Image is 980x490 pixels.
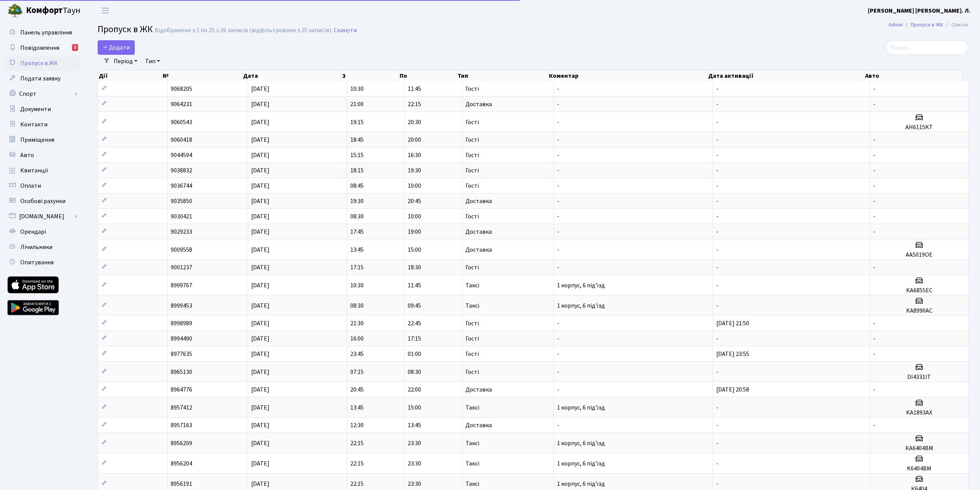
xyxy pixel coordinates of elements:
span: Пропуск в ЖК [20,59,58,67]
h5: KA1893AX [873,409,965,416]
th: Дії [98,70,162,81]
span: 10:30 [350,281,364,290]
span: - [557,85,559,93]
span: [DATE] 23:55 [716,350,749,358]
span: - [557,100,559,108]
span: 9029233 [171,228,192,236]
span: - [557,228,559,236]
span: 22:15 [350,459,364,468]
span: 8977635 [171,350,192,358]
span: - [873,151,875,159]
span: 16:00 [350,334,364,343]
span: 1 корпус, 6 під'їзд [557,302,605,310]
input: Пошук... [885,40,969,55]
span: [DATE] [251,334,269,343]
span: 22:00 [408,385,421,394]
span: - [557,350,559,358]
span: 8999453 [171,302,192,310]
span: 20:45 [350,385,364,394]
span: 9035850 [171,197,192,205]
span: 19:15 [350,118,364,126]
span: - [716,421,719,429]
span: 13:45 [350,246,364,254]
span: 19:30 [408,166,421,175]
th: По [399,70,456,81]
span: - [716,85,719,93]
span: 15:00 [408,403,421,412]
span: 01:00 [408,350,421,358]
span: Опитування [20,258,54,267]
span: - [716,263,719,272]
th: № [162,70,243,81]
span: Гості [465,152,479,158]
span: - [557,385,559,394]
span: - [557,246,559,254]
span: Гості [465,167,479,174]
span: Гості [465,86,479,92]
span: 19:30 [350,197,364,205]
span: 8999767 [171,281,192,290]
span: - [716,136,719,144]
span: [DATE] [251,166,269,175]
span: - [716,228,719,236]
span: - [557,421,559,429]
span: Доставка [465,387,492,393]
span: 09:45 [408,302,421,310]
span: Доставка [465,198,492,204]
span: 8998989 [171,319,192,328]
span: 9036744 [171,182,192,190]
span: - [716,100,719,108]
span: 20:00 [408,136,421,144]
span: Таксі [465,282,479,288]
span: Таксі [465,405,479,411]
span: - [873,166,875,175]
h5: K6404ВМ [873,465,965,472]
span: - [557,182,559,190]
h5: АА5019ОЕ [873,251,965,259]
span: 8956191 [171,480,192,488]
span: 16:30 [408,151,421,159]
span: 20:30 [408,118,421,126]
span: Гості [465,336,479,342]
span: - [557,136,559,144]
li: Список [943,21,969,29]
span: 20:45 [408,197,421,205]
a: Контакти [4,117,80,132]
span: 8994490 [171,334,192,343]
span: [DATE] [251,85,269,93]
a: Період [111,55,140,68]
span: 1 корпус, 6 під'їзд [557,281,605,290]
img: logo.png [8,3,23,18]
span: - [716,439,719,447]
span: Гості [465,183,479,189]
span: 9038832 [171,166,192,175]
div: Відображено з 1 по 25 з 26 записів (відфільтровано з 25 записів). [155,27,332,34]
span: Гості [465,369,479,375]
span: Пропуск в ЖК [98,23,153,36]
span: [DATE] [251,319,269,328]
span: 13:45 [350,403,364,412]
span: 8965130 [171,368,192,376]
span: 8956209 [171,439,192,447]
a: Лічильники [4,239,80,255]
span: Таксі [465,461,479,467]
a: Оплати [4,178,80,193]
span: - [557,118,559,126]
span: 18:45 [350,136,364,144]
span: Повідомлення [20,44,59,52]
span: - [873,182,875,190]
span: - [873,421,875,429]
span: 15:15 [350,151,364,159]
span: Панель управління [20,28,72,37]
span: - [716,166,719,175]
span: 22:45 [408,319,421,328]
span: Додати [103,43,130,52]
span: [DATE] [251,212,269,221]
span: 21:00 [350,100,364,108]
span: 9060543 [171,118,192,126]
a: Особові рахунки [4,193,80,209]
span: 9060418 [171,136,192,144]
a: Панель управління [4,25,80,40]
a: Спорт [4,86,80,102]
span: - [716,302,719,310]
